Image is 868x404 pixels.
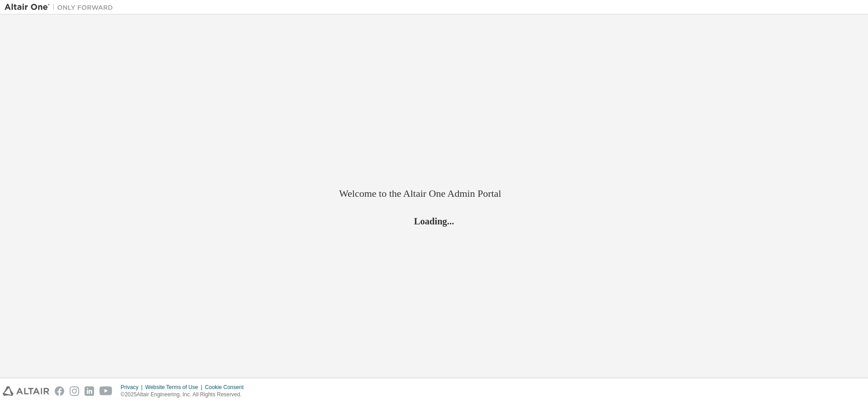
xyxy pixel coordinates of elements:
[99,386,113,396] img: youtube.svg
[339,215,529,227] h2: Loading...
[5,3,118,12] img: Altair One
[205,384,249,391] div: Cookie Consent
[121,391,249,399] p: © 2025 Altair Engineering, Inc. All Rights Reserved.
[85,386,94,396] img: linkedin.svg
[55,386,64,396] img: facebook.svg
[70,386,79,396] img: instagram.svg
[339,187,529,200] h2: Welcome to the Altair One Admin Portal
[3,386,49,396] img: altair_logo.svg
[121,384,145,391] div: Privacy
[145,384,205,391] div: Website Terms of Use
